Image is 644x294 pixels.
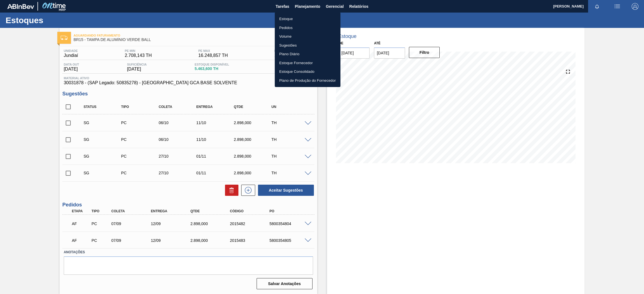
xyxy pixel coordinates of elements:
[275,59,340,68] a: Estoque Fornecedor
[275,50,340,59] a: Plano Diário
[275,76,340,85] a: Plano de Produção do Fornecedor
[275,32,340,41] a: Volume
[275,23,340,32] a: Pedidos
[275,67,340,76] a: Estoque Consolidado
[275,41,340,50] a: Sugestões
[275,15,340,23] a: Estoque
